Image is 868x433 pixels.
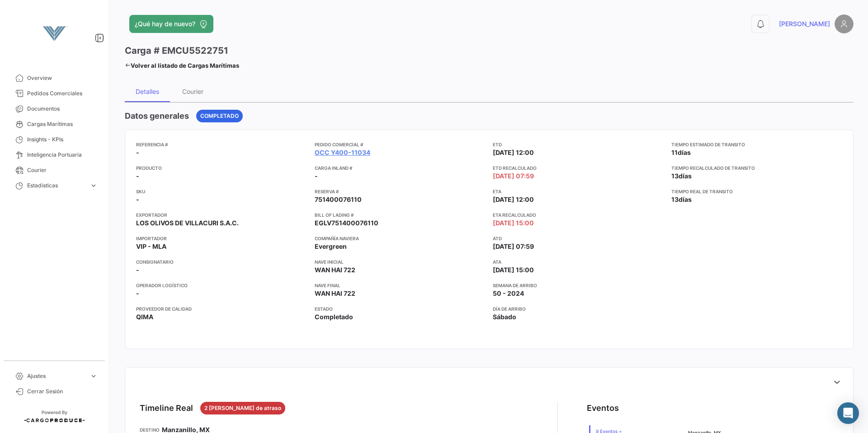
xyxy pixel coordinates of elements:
[493,265,534,275] span: [DATE] 15:00
[493,219,534,228] span: [DATE] 15:00
[27,151,98,159] span: Inteligencia Portuaria
[315,164,486,172] app-card-info-title: Carga inland #
[315,312,353,321] span: Completado
[671,164,843,172] app-card-info-title: Tiempo recalculado de transito
[136,242,166,251] span: VIP - MLA
[493,289,524,298] span: 50 - 2024
[32,11,77,56] img: vanguard-logo.png
[678,149,691,156] span: días
[136,312,153,321] span: QIMA
[136,195,139,204] span: -
[679,172,692,180] span: días
[315,305,486,312] app-card-info-title: Estado
[315,219,378,228] span: EGLV751400076110
[136,164,307,172] app-card-info-title: Producto
[27,166,98,174] span: Courier
[27,105,98,113] span: Documentos
[125,44,228,57] h3: Carga # EMCU5522751
[7,101,101,116] a: Documentos
[136,219,239,228] span: LOS OLIVOS DE VILLACURI S.A.C.
[671,196,679,203] span: 13
[679,196,692,203] span: días
[90,372,98,380] span: expand_more
[315,242,347,251] span: Evergreen
[90,182,98,190] span: expand_more
[671,149,678,156] span: 11
[136,289,139,298] span: -
[493,312,516,321] span: Sábado
[493,148,534,157] span: [DATE] 12:00
[493,242,534,251] span: [DATE] 07:59
[136,172,139,181] span: -
[493,172,534,181] span: [DATE] 07:59
[587,402,619,414] div: Eventos
[136,282,307,289] app-card-info-title: Operador Logístico
[315,282,486,289] app-card-info-title: Nave final
[7,132,101,147] a: Insights - KPIs
[315,289,355,298] span: WAN HAI 722
[671,188,843,195] app-card-info-title: Tiempo real de transito
[200,112,239,120] span: Completado
[671,172,679,180] span: 13
[315,188,486,195] app-card-info-title: Reserva #
[493,235,664,242] app-card-info-title: ATD
[315,258,486,265] app-card-info-title: Nave inicial
[135,19,195,28] span: ¿Qué hay de nuevo?
[493,305,664,312] app-card-info-title: Día de Arribo
[140,402,193,414] div: Timeline Real
[493,141,664,148] app-card-info-title: ETD
[182,88,203,95] div: Courier
[493,211,664,219] app-card-info-title: ETA Recalculado
[779,19,830,28] span: [PERSON_NAME]
[136,88,159,95] div: Detalles
[315,141,486,148] app-card-info-title: Pedido Comercial #
[493,195,534,204] span: [DATE] 12:00
[129,15,213,33] button: ¿Qué hay de nuevo?
[315,211,486,219] app-card-info-title: Bill of Lading #
[27,120,98,128] span: Cargas Marítimas
[7,70,101,86] a: Overview
[671,141,843,148] app-card-info-title: Tiempo estimado de transito
[136,235,307,242] app-card-info-title: Importador
[493,188,664,195] app-card-info-title: ETA
[7,147,101,163] a: Inteligencia Portuaria
[7,86,101,101] a: Pedidos Comerciales
[7,163,101,178] a: Courier
[315,235,486,242] app-card-info-title: Compañía naviera
[315,265,355,275] span: WAN HAI 722
[493,258,664,265] app-card-info-title: ATA
[27,387,98,396] span: Cerrar Sesión
[136,211,307,219] app-card-info-title: Exportador
[136,258,307,265] app-card-info-title: Consignatario
[136,265,139,275] span: -
[27,135,98,144] span: Insights - KPIs
[136,305,307,312] app-card-info-title: Proveedor de Calidad
[27,74,98,82] span: Overview
[493,282,664,289] app-card-info-title: Semana de Arribo
[136,148,139,157] span: -
[835,14,854,33] img: placeholder-user.png
[27,372,86,380] span: Ajustes
[837,402,859,424] div: Abrir Intercom Messenger
[136,141,307,148] app-card-info-title: Referencia #
[315,148,370,157] a: OCC Y400-11034
[125,110,189,122] h4: Datos generales
[125,59,239,72] a: Volver al listado de Cargas Marítimas
[27,182,86,190] span: Estadísticas
[204,404,281,412] span: 2 [PERSON_NAME] de atraso
[315,195,362,204] span: 751400076110
[493,164,664,172] app-card-info-title: ETD Recalculado
[136,188,307,195] app-card-info-title: SKU
[315,172,318,181] span: -
[7,116,101,132] a: Cargas Marítimas
[27,89,98,98] span: Pedidos Comerciales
